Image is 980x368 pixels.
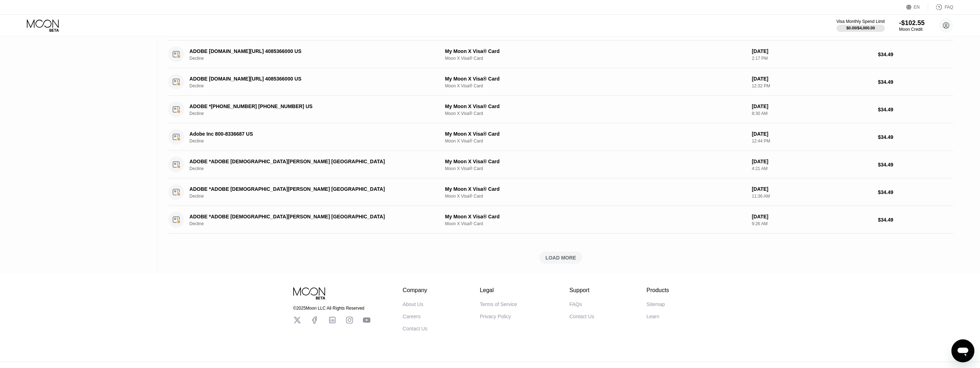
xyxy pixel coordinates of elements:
div: LOAD MORE [545,255,576,261]
div: Adobe Inc 800-8336687 US [189,131,416,137]
div: Contact Us [403,326,428,331]
div: FAQ [928,4,953,11]
div: ADOBE [DOMAIN_NAME][URL] 4085366000 US [189,76,416,82]
div: Moon X Visa® Card [445,221,746,226]
div: [DATE] [752,131,872,137]
div: Learn [646,314,659,319]
div: 8:30 AM [752,111,872,116]
div: Contact Us [569,314,594,319]
div: FAQs [569,301,582,307]
div: $0.00 / $4,000.00 [846,26,875,30]
div: $34.49 [878,217,953,223]
div: Adobe Inc 800-8336687 USDeclineMy Moon X Visa® CardMoon X Visa® Card[DATE]12:44 PM$34.49 [168,124,953,151]
div: -$102.55Moon Credit [899,19,925,32]
div: $34.49 [878,189,953,195]
div: Support [569,287,594,294]
div: EN [906,4,928,11]
div: $34.49 [878,52,953,57]
div: Careers [403,314,421,319]
div: 2:17 PM [752,56,872,61]
div: Visa Monthly Spend Limit$0.00/$4,000.00 [836,19,885,32]
div: My Moon X Visa® Card [445,214,746,219]
div: About Us [403,301,424,307]
div: ADOBE [DOMAIN_NAME][URL] 4085366000 US [189,48,416,54]
div: My Moon X Visa® Card [445,103,746,109]
div: Decline [189,111,433,116]
div: Products [646,287,669,294]
div: ADOBE *ADOBE [DEMOGRAPHIC_DATA][PERSON_NAME] [GEOGRAPHIC_DATA] [189,186,416,192]
div: Visa Monthly Spend Limit [836,19,885,24]
div: 12:32 PM [752,83,872,88]
div: My Moon X Visa® Card [445,76,746,82]
div: Moon X Visa® Card [445,83,746,88]
div: Moon Credit [899,27,925,32]
div: My Moon X Visa® Card [445,131,746,137]
div: EN [914,5,920,10]
div: Terms of Service [480,301,517,307]
div: LOAD MORE [168,252,953,264]
div: Moon X Visa® Card [445,56,746,61]
div: Privacy Policy [480,314,511,319]
div: $34.49 [878,134,953,140]
div: Decline [189,194,433,199]
div: [DATE] [752,76,872,82]
div: Decline [189,56,433,61]
div: FAQ [945,5,953,10]
div: Moon X Visa® Card [445,139,746,144]
div: ADOBE *ADOBE [DEMOGRAPHIC_DATA][PERSON_NAME] [GEOGRAPHIC_DATA] [189,159,416,164]
div: Company [403,287,428,294]
div: $34.49 [878,162,953,168]
div: ADOBE *ADOBE [DEMOGRAPHIC_DATA][PERSON_NAME] [GEOGRAPHIC_DATA]DeclineMy Moon X Visa® CardMoon X V... [168,151,953,179]
div: Decline [189,221,433,226]
div: Moon X Visa® Card [445,166,746,171]
iframe: Кнопка запуска окна обмена сообщениями [951,339,974,362]
div: Decline [189,139,433,144]
div: Moon X Visa® Card [445,194,746,199]
div: 4:21 AM [752,166,872,171]
div: 12:44 PM [752,139,872,144]
div: 9:26 AM [752,221,872,226]
div: Sitemap [646,301,665,307]
div: [DATE] [752,159,872,164]
div: ADOBE *ADOBE [DEMOGRAPHIC_DATA][PERSON_NAME] [GEOGRAPHIC_DATA] [189,214,416,219]
div: My Moon X Visa® Card [445,186,746,192]
div: $34.49 [878,107,953,112]
div: My Moon X Visa® Card [445,159,746,164]
div: ADOBE [DOMAIN_NAME][URL] 4085366000 USDeclineMy Moon X Visa® CardMoon X Visa® Card[DATE]12:32 PM$... [168,68,953,96]
div: Moon X Visa® Card [445,111,746,116]
div: [DATE] [752,186,872,192]
div: 11:36 AM [752,194,872,199]
div: ADOBE [DOMAIN_NAME][URL] 4085366000 USDeclineMy Moon X Visa® CardMoon X Visa® Card[DATE]2:17 PM$3... [168,41,953,68]
div: My Moon X Visa® Card [445,48,746,54]
div: $34.49 [878,79,953,85]
div: -$102.55 [899,19,925,27]
div: [DATE] [752,103,872,109]
div: ADOBE *ADOBE [DEMOGRAPHIC_DATA][PERSON_NAME] [GEOGRAPHIC_DATA]DeclineMy Moon X Visa® CardMoon X V... [168,179,953,206]
div: © 2025 Moon LLC All Rights Reserved [293,306,371,311]
div: ADOBE *[PHONE_NUMBER] [PHONE_NUMBER] US [189,103,416,109]
div: [DATE] [752,214,872,219]
div: ADOBE *ADOBE [DEMOGRAPHIC_DATA][PERSON_NAME] [GEOGRAPHIC_DATA]DeclineMy Moon X Visa® CardMoon X V... [168,206,953,234]
div: [DATE] [752,48,872,54]
div: Decline [189,166,433,171]
div: ADOBE *[PHONE_NUMBER] [PHONE_NUMBER] USDeclineMy Moon X Visa® CardMoon X Visa® Card[DATE]8:30 AM$... [168,96,953,124]
div: Decline [189,83,433,88]
div: Legal [480,287,517,294]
